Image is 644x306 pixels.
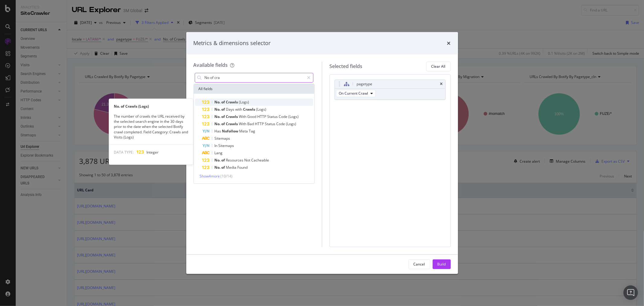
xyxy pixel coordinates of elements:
[249,129,255,134] span: Tag
[215,129,222,134] span: Has
[433,259,451,269] button: Build
[226,107,235,112] span: Days
[222,121,226,126] span: of
[255,121,265,126] span: HTTP
[277,121,286,126] span: Code
[215,150,223,155] span: Lang
[194,84,315,94] div: All fields
[226,114,239,119] span: Crawls
[245,158,252,163] span: Not
[235,107,243,112] span: with
[226,158,245,163] span: Resources
[215,114,222,119] span: No.
[221,174,233,179] span: ( 10 / 14 )
[265,121,277,126] span: Status
[215,136,230,141] span: Sitemaps
[239,99,249,105] span: (Logs)
[109,114,193,140] div: The number of crawls the URL received by the selected search engine in the 30 days prior to the d...
[268,114,279,119] span: Status
[256,107,267,112] span: (Logs)
[186,32,458,274] div: modal
[222,165,226,170] span: of
[252,158,269,163] span: Cacheable
[215,99,222,105] span: No.
[226,165,238,170] span: Media
[194,39,271,47] div: Metrics & dimensions selector
[215,143,219,148] span: In
[623,285,638,300] div: Open Intercom Messenger
[248,121,255,126] span: Bad
[222,114,226,119] span: of
[222,107,226,112] span: of
[204,73,305,82] input: Search by field name
[239,121,248,126] span: With
[258,114,268,119] span: HTTP
[248,114,258,119] span: Good
[109,104,193,109] div: No. of Crawls (Logs)
[339,91,368,96] span: On Current Crawl
[329,63,362,70] div: Selected fields
[336,90,376,97] button: On Current Crawl
[215,121,222,126] span: No.
[289,114,299,119] span: (Logs)
[414,262,425,267] div: Cancel
[447,39,451,47] div: times
[279,114,289,119] span: Code
[437,262,446,267] div: Build
[200,174,220,179] span: Show 4 more
[222,129,239,134] span: Nofollow
[239,129,249,134] span: Meta
[286,121,296,126] span: (Logs)
[219,143,234,148] span: Sitemaps
[226,99,239,105] span: Crawls
[426,62,451,71] button: Clear All
[238,165,248,170] span: Found
[222,158,226,163] span: of
[222,99,226,105] span: of
[440,82,443,86] div: times
[215,107,222,112] span: No.
[226,121,239,126] span: Crawls
[194,62,228,68] div: Available fields
[431,64,446,69] div: Clear All
[239,114,248,119] span: With
[409,259,430,269] button: Cancel
[215,165,222,170] span: No.
[243,107,256,112] span: Crawls
[215,158,222,163] span: No.
[357,81,372,87] div: pagetype
[335,80,446,100] div: pagetypetimesOn Current Crawl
